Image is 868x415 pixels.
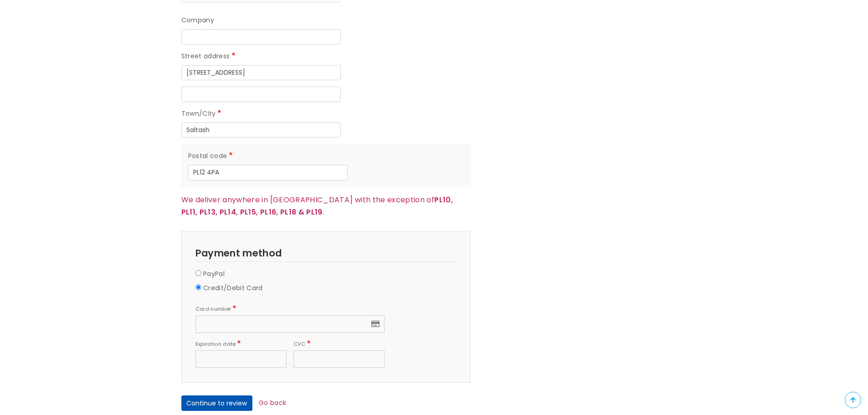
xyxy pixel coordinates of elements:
[181,195,453,217] strong: PL10, PL11, PL13, PL14, PL15, PL16, PL18 & PL19
[181,15,214,26] label: Company
[298,355,380,363] iframe: Secure CVC input frame
[181,395,252,411] button: Continue to review
[293,340,312,348] label: CVC
[200,320,380,328] iframe: Secure card number input frame
[188,151,234,162] label: Postal code
[181,108,223,119] label: Town/City
[195,340,242,348] label: Expiration date
[259,398,286,407] a: Go back
[195,305,238,313] label: Card number
[203,283,263,294] label: Credit/Debit Card
[200,355,282,363] iframe: Secure expiration date input frame
[181,194,471,219] p: We deliver anywhere in [GEOGRAPHIC_DATA] with the exception of .
[203,269,225,280] label: PayPal
[195,246,282,260] span: Payment method
[181,51,237,62] label: Street address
